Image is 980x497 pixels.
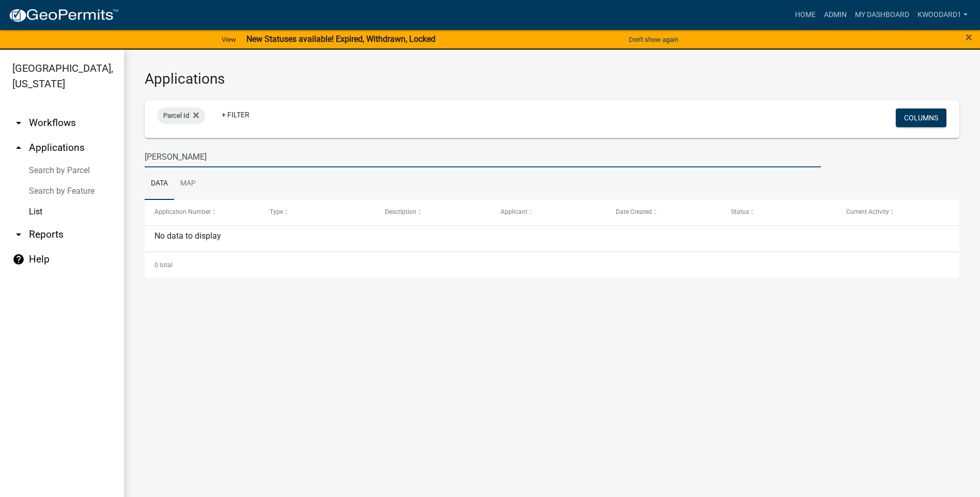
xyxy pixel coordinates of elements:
h3: Applications [145,70,959,88]
datatable-header-cell: Applicant [490,200,605,225]
a: Data [145,167,174,200]
span: Status [731,208,749,215]
button: Close [966,31,972,43]
a: My Dashboard [851,5,913,25]
a: + Filter [213,105,258,124]
i: arrow_drop_down [12,117,25,129]
datatable-header-cell: Application Number [145,200,260,225]
span: Parcel Id [163,112,189,119]
div: 0 total [145,252,959,278]
strong: New Statuses available! Expired, Withdrawn, Locked [246,34,435,44]
button: Columns [896,108,946,127]
i: help [12,253,25,266]
span: Description [385,208,416,215]
datatable-header-cell: Description [375,200,490,225]
a: Map [174,167,202,200]
a: kwoodard1 [913,5,972,25]
datatable-header-cell: Date Created [606,200,721,225]
a: Admin [820,5,851,25]
button: Don't show again [625,31,682,48]
datatable-header-cell: Status [721,200,836,225]
span: Current Activity [846,208,889,215]
datatable-header-cell: Type [260,200,375,225]
span: Application Number [154,208,211,215]
datatable-header-cell: Current Activity [836,200,952,225]
input: Search for applications [145,146,821,167]
i: arrow_drop_down [12,228,25,241]
span: Date Created [616,208,652,215]
span: Type [270,208,283,215]
span: Applicant [501,208,527,215]
a: Home [791,5,820,25]
a: View [217,31,240,48]
span: × [966,30,972,44]
div: No data to display [145,226,959,252]
i: arrow_drop_up [12,142,25,154]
